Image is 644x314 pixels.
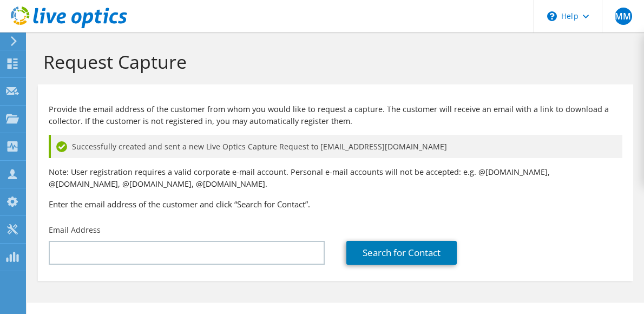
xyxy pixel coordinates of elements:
h3: Enter the email address of the customer and click “Search for Contact”. [49,198,622,210]
span: Successfully created and sent a new Live Optics Capture Request to [EMAIL_ADDRESS][DOMAIN_NAME] [72,141,447,153]
h1: Request Capture [43,50,622,73]
label: Email Address [49,225,101,235]
span: MM [615,8,632,25]
p: Note: User registration requires a valid corporate e-mail account. Personal e-mail accounts will ... [49,166,622,190]
a: Search for Contact [346,241,457,265]
p: Provide the email address of the customer from whom you would like to request a capture. The cust... [49,103,622,127]
svg: \n [547,11,557,21]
